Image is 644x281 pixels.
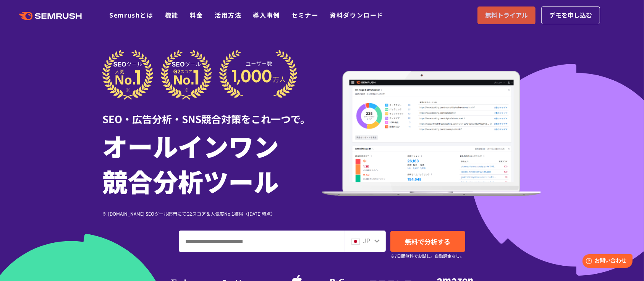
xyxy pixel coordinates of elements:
div: ※ [DOMAIN_NAME] SEOツール部門にてG2スコア＆人気度No.1獲得（[DATE]時点） [102,210,322,217]
a: セミナー [291,10,318,19]
a: Semrushとは [109,10,153,19]
a: 無料トライアル [477,6,536,24]
span: デモを申し込む [549,10,592,20]
span: JP [363,236,370,245]
a: 資料ダウンロード [330,10,383,19]
h1: オールインワン 競合分析ツール [102,128,322,198]
span: 無料で分析する [405,237,450,246]
a: 導入事例 [253,10,280,19]
a: 機能 [165,10,178,19]
div: SEO・広告分析・SNS競合対策をこれ一つで。 [102,100,322,126]
input: ドメイン、キーワードまたはURLを入力してください [179,231,345,252]
a: 活用方法 [215,10,241,19]
iframe: Help widget launcher [576,251,636,273]
a: 料金 [190,10,203,19]
span: 無料トライアル [485,10,528,20]
a: 無料で分析する [390,231,465,252]
small: ※7日間無料でお試し。自動課金なし。 [390,252,464,260]
a: デモを申し込む [541,6,600,24]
